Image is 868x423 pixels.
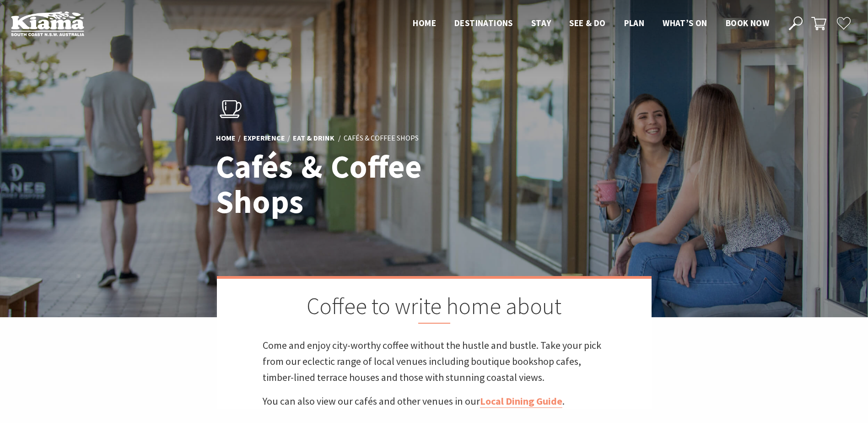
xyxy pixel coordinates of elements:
a: Eat & Drink [293,133,334,143]
h1: Cafés & Coffee Shops [216,149,474,219]
img: Kiama Logo [11,11,84,36]
a: Home [216,133,236,143]
span: Book now [726,17,769,28]
span: Stay [531,17,551,28]
span: Plan [624,17,645,28]
p: You can also view our cafés and other venues in our . [263,393,606,409]
a: Local Dining Guide [480,395,562,408]
p: Come and enjoy city-worthy coffee without the hustle and bustle. Take your pick from our eclectic... [263,337,606,386]
a: Experience [243,133,285,143]
span: See & Do [569,17,605,28]
h2: Coffee to write home about [263,293,606,324]
span: What’s On [663,17,707,28]
li: Cafés & Coffee Shops [344,132,419,144]
nav: Main Menu [404,16,778,31]
span: Home [413,17,436,28]
span: Destinations [454,17,513,28]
